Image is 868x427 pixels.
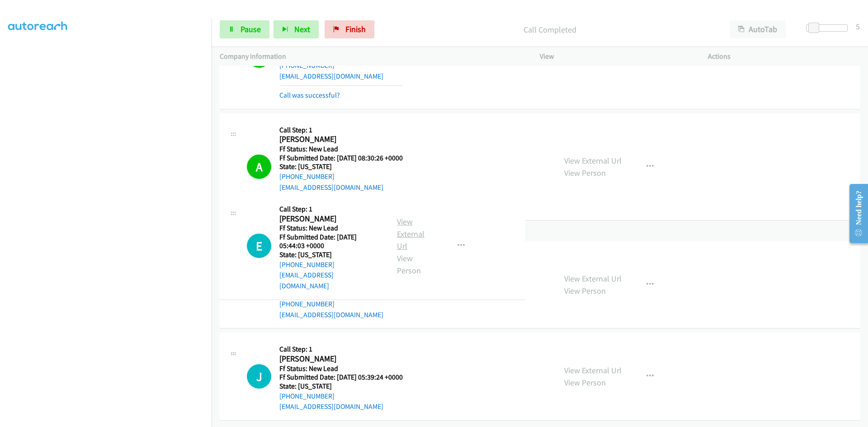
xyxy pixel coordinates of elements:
[279,233,381,250] h5: Ff Submitted Date: [DATE] 05:44:03 +0000
[279,392,335,400] a: [PHONE_NUMBER]
[730,20,786,38] button: AutoTab
[279,224,381,233] h5: Ff Status: New Lead
[279,126,403,135] h5: Call Step: 1
[247,364,271,389] h1: J
[279,354,403,364] h2: [PERSON_NAME]
[279,91,340,99] a: Call was successful?
[279,300,335,308] a: [PHONE_NUMBER]
[279,260,335,269] a: [PHONE_NUMBER]
[856,20,860,33] div: 5
[294,24,310,34] span: Next
[274,20,319,38] button: Next
[279,214,381,224] h2: [PERSON_NAME]
[397,253,421,276] a: View Person
[220,51,524,62] p: Company Information
[564,168,606,178] a: View Person
[387,23,713,36] p: Call Completed
[279,183,383,192] a: [EMAIL_ADDRESS][DOMAIN_NAME]
[564,155,622,166] a: View External Url
[279,145,403,154] h5: Ff Status: New Lead
[708,51,860,62] p: Actions
[564,365,622,375] a: View External Url
[564,273,622,284] a: View External Url
[279,402,383,411] a: [EMAIL_ADDRESS][DOMAIN_NAME]
[564,286,606,296] a: View Person
[279,345,403,354] h5: Call Step: 1
[325,20,374,38] a: Finish
[279,205,381,214] h5: Call Step: 1
[247,234,271,258] h1: E
[247,364,271,389] div: The call is yet to be attempted
[220,20,269,38] a: Pause
[279,364,403,373] h5: Ff Status: New Lead
[279,162,403,171] h5: State: [US_STATE]
[279,250,381,259] h5: State: [US_STATE]
[279,61,335,70] a: [PHONE_NUMBER]
[241,24,261,34] span: Pause
[279,134,403,145] h2: [PERSON_NAME]
[540,51,692,62] p: View
[279,172,335,181] a: [PHONE_NUMBER]
[842,178,868,249] iframe: Resource Center
[397,216,425,251] a: View External Url
[279,310,383,319] a: [EMAIL_ADDRESS][DOMAIN_NAME]
[279,154,403,163] h5: Ff Submitted Date: [DATE] 08:30:26 +0000
[564,377,606,388] a: View Person
[279,382,403,391] h5: State: [US_STATE]
[247,155,271,179] h1: A
[247,234,271,258] div: The call is yet to be attempted
[345,24,366,34] span: Finish
[279,373,403,382] h5: Ff Submitted Date: [DATE] 05:39:24 +0000
[279,271,334,290] a: [EMAIL_ADDRESS][DOMAIN_NAME]
[564,56,606,67] a: View Person
[279,72,383,80] a: [EMAIL_ADDRESS][DOMAIN_NAME]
